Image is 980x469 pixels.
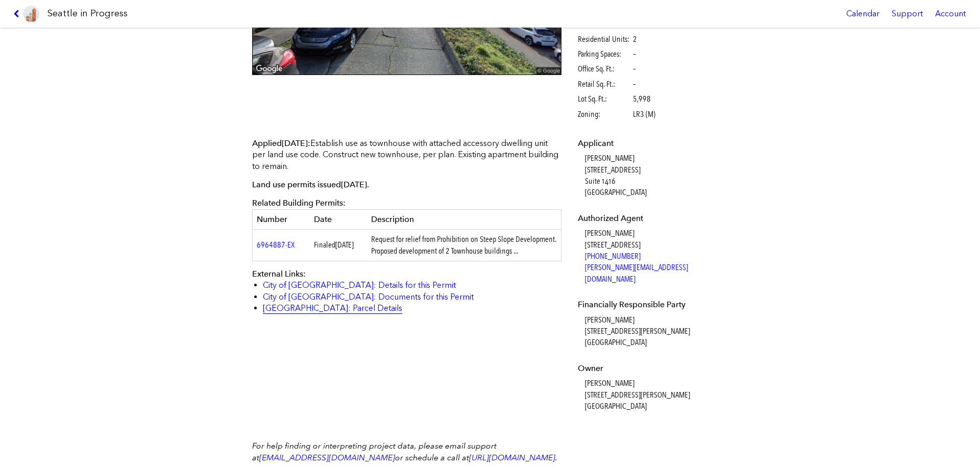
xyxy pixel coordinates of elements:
p: Land use permits issued . [252,179,561,190]
dt: Authorized Agent [578,213,725,224]
dt: Financially Responsible Party [578,299,725,310]
span: Parking Spaces: [578,48,631,60]
span: Residential Units: [578,34,631,45]
td: Finaled [310,230,367,261]
span: – [633,63,636,75]
th: Number [253,209,310,229]
span: Related Building Permits: [252,198,346,208]
p: Establish use as townhouse with attached accessory dwelling unit per land use code. Construct new... [252,138,561,172]
dd: [PERSON_NAME] [STREET_ADDRESS] Suite 1416 [GEOGRAPHIC_DATA] [585,153,725,199]
span: [DATE] [335,240,354,250]
dt: Owner [578,363,725,374]
span: Lot Sq. Ft.: [578,93,631,105]
span: Zoning: [578,109,631,120]
img: favicon-96x96.png [23,6,39,22]
span: 2 [633,34,637,45]
span: Retail Sq. Ft.: [578,79,631,90]
span: External Links: [252,269,306,279]
span: [DATE] [282,138,308,148]
span: – [633,79,636,90]
dd: [PERSON_NAME] [STREET_ADDRESS][PERSON_NAME] [GEOGRAPHIC_DATA] [585,378,725,412]
a: 6964887-EX [257,240,295,250]
a: [PHONE_NUMBER] [585,251,641,261]
th: Description [367,209,561,229]
span: 5,998 [633,93,651,105]
a: [PERSON_NAME][EMAIL_ADDRESS][DOMAIN_NAME] [585,262,688,283]
a: [GEOGRAPHIC_DATA]: Parcel Details [263,303,402,313]
a: City of [GEOGRAPHIC_DATA]: Details for this Permit [263,280,456,290]
td: Request for relief from Prohibition on Steep Slope Development. Proposed development of 2 Townhou... [367,230,561,261]
span: LR3 (M) [633,109,655,120]
a: [URL][DOMAIN_NAME] [469,453,555,462]
em: For help finding or interpreting project data, please email support at or schedule a call at . [252,441,557,462]
dt: Applicant [578,138,725,149]
dd: [PERSON_NAME] [STREET_ADDRESS][PERSON_NAME] [GEOGRAPHIC_DATA] [585,314,725,349]
dd: [PERSON_NAME] [STREET_ADDRESS] [585,228,725,285]
span: [DATE] [341,180,367,189]
span: Applied : [252,138,310,148]
a: City of [GEOGRAPHIC_DATA]: Documents for this Permit [263,292,474,302]
a: [EMAIL_ADDRESS][DOMAIN_NAME] [259,453,395,462]
span: – [633,48,636,60]
span: Office Sq. Ft.: [578,63,631,75]
th: Date [310,209,367,229]
h1: Seattle in Progress [47,7,128,20]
